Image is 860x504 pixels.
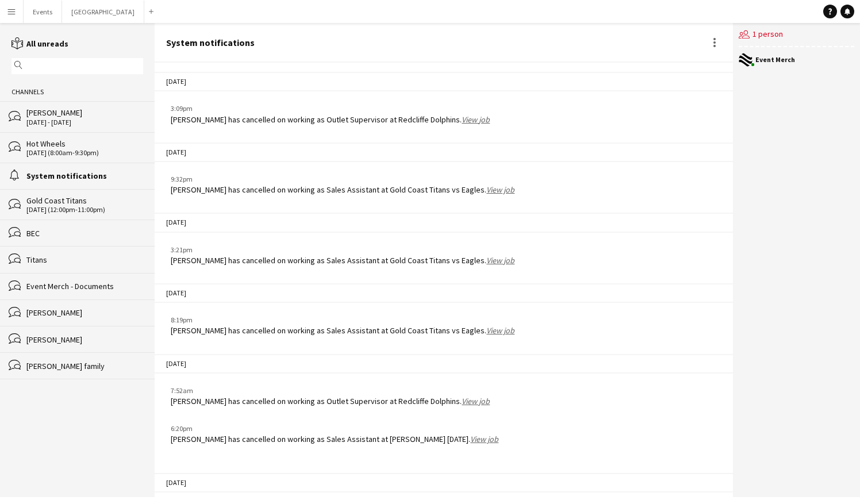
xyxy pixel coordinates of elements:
div: [PERSON_NAME] has cancelled on working as Sales Assistant at Gold Coast Titans vs Eagles. [171,255,515,266]
div: 1 person [739,23,854,47]
a: All unreads [11,39,68,49]
div: [PERSON_NAME] has cancelled on working as Outlet Supervisor at Redcliffe Dolphins. [171,396,490,406]
a: View job [462,114,490,125]
div: 6:20pm [171,424,498,434]
div: [PERSON_NAME] [26,334,143,345]
div: [PERSON_NAME] family [26,361,143,371]
a: View job [486,325,515,336]
div: [DATE] [155,473,733,493]
div: [DATE] [155,213,733,232]
a: View job [462,396,490,406]
button: [GEOGRAPHIC_DATA] [62,1,144,23]
div: [DATE] [155,72,733,91]
div: [PERSON_NAME] has cancelled on working as Sales Assistant at Gold Coast Titans vs Eagles. [171,325,515,336]
div: [DATE] (12:00pm-11:00pm) [26,206,143,214]
button: Events [24,1,62,23]
div: [PERSON_NAME] has cancelled on working as Sales Assistant at [PERSON_NAME] [DATE]. [171,434,498,444]
div: [PERSON_NAME] has cancelled on working as Sales Assistant at Gold Coast Titans vs Eagles. [171,184,515,195]
div: [DATE] [155,143,733,162]
div: Event Merch [755,56,795,63]
div: [PERSON_NAME] [26,107,143,118]
div: 3:09pm [171,103,490,114]
div: 3:21pm [171,245,515,255]
div: Event Merch - Documents [26,281,143,291]
div: Titans [26,255,143,265]
a: View job [486,184,515,195]
a: View job [470,434,498,444]
div: Gold Coast Titans [26,195,143,206]
div: [DATE] - [DATE] [26,118,143,126]
div: [DATE] [155,354,733,374]
div: 7:52am [171,386,490,396]
div: System notifications [26,171,143,181]
div: 9:32pm [171,174,515,184]
div: [DATE] [155,283,733,303]
a: View job [486,255,515,266]
div: Hot Wheels [26,138,143,149]
div: [DATE] (8:00am-9:30pm) [26,149,143,157]
div: [PERSON_NAME] [26,307,143,318]
div: System notifications [166,37,255,48]
div: 8:19pm [171,315,515,325]
div: [PERSON_NAME] has cancelled on working as Outlet Supervisor at Redcliffe Dolphins. [171,114,490,125]
div: BEC [26,228,143,238]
